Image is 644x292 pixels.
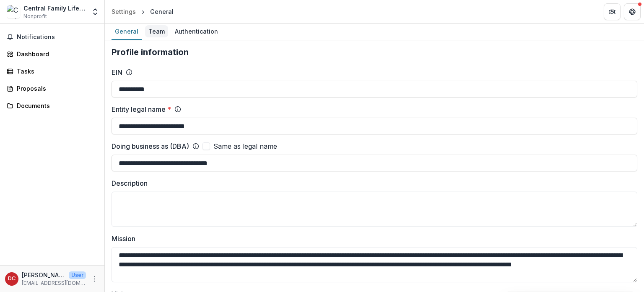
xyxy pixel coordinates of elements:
nav: breadcrumb [108,5,177,18]
a: Proposals [3,82,101,95]
span: Notifications [17,34,98,41]
a: Authentication [171,24,221,40]
a: Dashboard [3,47,101,61]
div: General [150,7,174,16]
button: More [89,274,99,284]
div: Authentication [171,25,221,37]
div: Team [145,25,168,37]
h2: Profile information [112,47,637,57]
a: Team [145,24,168,40]
div: Tasks [17,67,94,76]
a: Settings [108,5,139,18]
a: Tasks [3,64,101,78]
label: Description [112,178,632,188]
div: Dashboard [17,50,94,58]
div: Central Family Life Center [23,4,86,13]
div: Settings [112,7,136,16]
button: Open entity switcher [89,3,101,20]
p: [PERSON_NAME] [22,271,65,279]
label: Entity legal name [112,104,171,114]
label: EIN [112,67,122,77]
label: Doing business as (DBA) [112,141,189,151]
div: Documents [17,101,94,110]
span: Same as legal name [213,141,277,151]
p: User [69,271,86,279]
p: [EMAIL_ADDRESS][DOMAIN_NAME] [22,279,86,287]
a: General [112,24,142,40]
img: Central Family Life Center [7,5,20,18]
a: Documents [3,99,101,113]
div: General [112,25,142,37]
button: Get Help [624,3,641,20]
div: Diadrian Clarke [8,276,16,281]
div: Proposals [17,84,94,93]
button: Partners [604,3,621,20]
label: Mission [112,234,632,244]
button: Notifications [3,30,101,44]
span: Nonprofit [23,13,47,20]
